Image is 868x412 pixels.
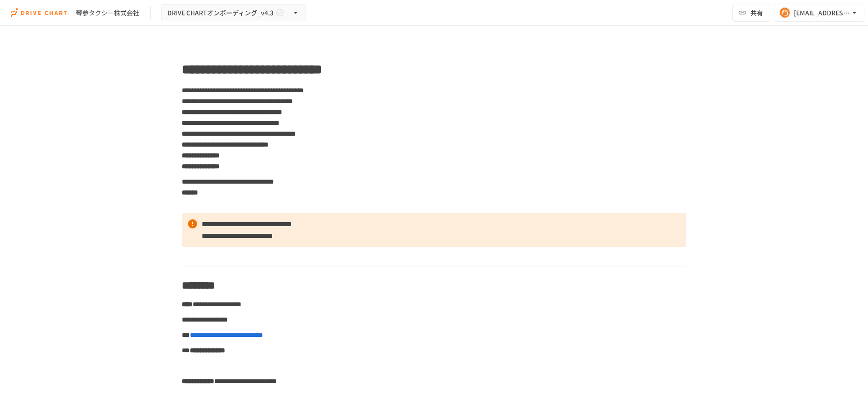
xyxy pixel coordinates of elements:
[750,8,763,18] span: 共有
[76,8,139,18] div: 琴参タクシー株式会社
[161,4,306,22] button: DRIVE CHARTオンボーディング_v4.3
[167,7,274,19] span: DRIVE CHARTオンボーディング_v4.3
[732,4,770,22] button: 共有
[774,4,864,22] button: [EMAIL_ADDRESS][PERSON_NAME][DOMAIN_NAME]
[11,5,69,20] img: i9VDDS9JuLRLX3JIUyK59LcYp6Y9cayLPHs4hOxMB9W
[794,7,850,19] div: [EMAIL_ADDRESS][PERSON_NAME][DOMAIN_NAME]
